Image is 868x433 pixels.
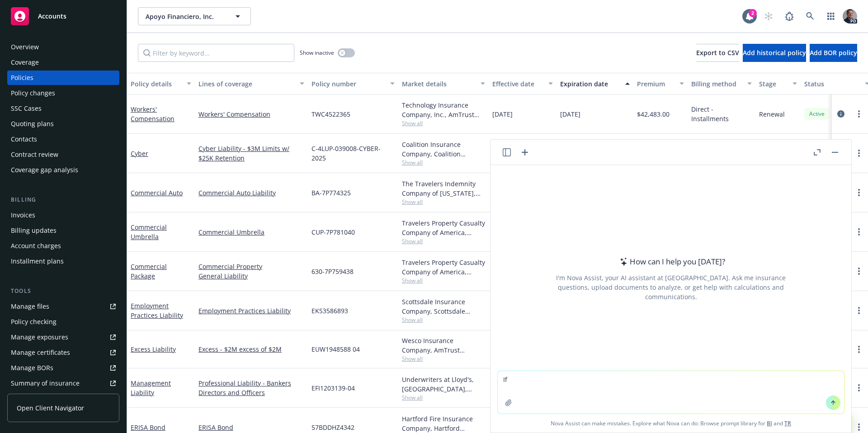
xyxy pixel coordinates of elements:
div: Installment plans [11,254,64,268]
span: Show all [402,316,485,324]
a: Commercial Property [198,262,304,271]
a: Commercial Umbrella [198,227,304,237]
div: Stage [759,79,787,89]
div: How can I help you [DATE]? [617,256,725,268]
div: Manage BORs [11,361,53,375]
span: EFI1203139-04 [311,383,355,393]
a: General Liability [198,271,304,281]
a: Overview [7,40,119,54]
div: Hartford Fire Insurance Company, Hartford Insurance Group [402,414,485,433]
a: more [854,266,864,277]
a: Invoices [7,208,119,222]
a: Account charges [7,239,119,253]
button: Expiration date [557,73,633,94]
a: circleInformation [835,108,846,119]
a: Billing updates [7,223,119,238]
a: Professional Liability - Bankers [198,378,304,388]
span: Renewal [759,109,785,119]
span: Show all [402,198,485,206]
a: more [854,422,864,433]
div: Technology Insurance Company, Inc., AmTrust Financial Services [402,100,485,119]
button: Add historical policy [743,44,806,62]
div: Contacts [11,132,37,146]
a: Coverage [7,55,119,70]
div: Quoting plans [11,117,54,131]
textarea: If [498,371,844,414]
div: Billing [7,195,119,204]
a: Workers' Compensation [198,109,304,119]
a: Commercial Umbrella [131,223,167,241]
a: Commercial Auto Liability [198,188,304,198]
div: Tools [7,287,119,296]
span: Open Client Navigator [17,403,84,413]
a: Manage exposures [7,330,119,344]
a: Employment Practices Liability [198,306,304,315]
div: Policy checking [11,315,57,329]
span: Show all [402,277,485,284]
div: Travelers Property Casualty Company of America, Travelers Insurance [402,218,485,237]
span: C-4LUP-039008-CYBER-2025 [311,144,395,163]
div: Underwriters at Lloyd's, [GEOGRAPHIC_DATA], [PERSON_NAME] of [GEOGRAPHIC_DATA], Brown & Riding In... [402,375,485,394]
div: Summary of insurance [11,376,80,391]
input: Filter by keyword... [138,44,294,62]
span: CUP-7P781040 [311,227,355,237]
a: more [854,108,864,119]
a: Policies [7,71,119,85]
div: Invoices [11,208,35,222]
div: I'm Nova Assist, your AI assistant at [GEOGRAPHIC_DATA]. Ask me insurance questions, upload docum... [544,273,798,301]
span: [DATE] [492,109,513,119]
button: Effective date [489,73,557,94]
div: Policies [11,71,33,85]
button: Policy number [308,73,398,94]
a: Quoting plans [7,117,119,131]
span: Show all [402,355,485,362]
a: Excess - $2M excess of $2M [198,344,304,354]
div: Premium [637,79,674,89]
a: Report a Bug [780,7,798,25]
a: more [854,382,864,393]
div: Manage files [11,299,49,314]
a: Management Liability [131,379,171,397]
button: Billing method [688,73,755,94]
a: Employment Practices Liability [131,301,183,320]
span: TWC4522365 [311,109,350,119]
div: SSC Cases [11,101,42,116]
a: Cyber Liability - $3M Limits w/ $25K Retention [198,144,304,163]
span: EUW1948588 04 [311,344,360,354]
div: Billing method [691,79,742,89]
span: Show all [402,159,485,166]
button: Policy details [127,73,195,94]
a: Coverage gap analysis [7,163,119,177]
a: more [854,148,864,159]
a: Search [801,7,819,25]
div: Billing updates [11,223,57,238]
img: photo [843,9,857,24]
a: Policy changes [7,86,119,100]
a: ERISA Bond [131,423,165,432]
button: Market details [398,73,489,94]
a: Commercial Auto [131,188,183,197]
div: Manage exposures [11,330,68,344]
span: Show all [402,394,485,401]
a: Start snowing [759,7,778,25]
a: SSC Cases [7,101,119,116]
div: Effective date [492,79,543,89]
span: $42,483.00 [637,109,670,119]
span: Add historical policy [743,48,806,57]
a: Excess Liability [131,345,176,353]
a: Manage files [7,299,119,314]
span: BA-7P774325 [311,188,351,198]
a: Manage certificates [7,345,119,360]
button: Premium [633,73,688,94]
div: Account charges [11,239,61,253]
a: Workers' Compensation [131,105,175,123]
a: Accounts [7,4,119,29]
span: Show all [402,119,485,127]
span: 630-7P759438 [311,267,354,276]
a: more [854,187,864,198]
span: Accounts [38,13,66,20]
a: Commercial Package [131,262,167,280]
button: Export to CSV [696,44,739,62]
div: Coverage gap analysis [11,163,78,177]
